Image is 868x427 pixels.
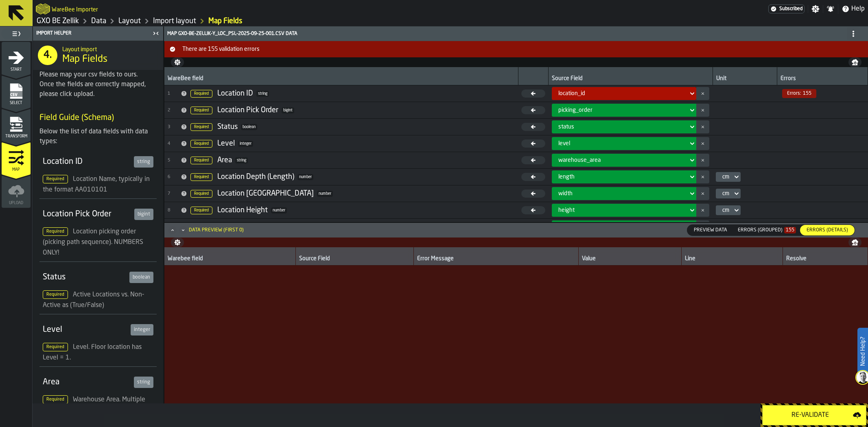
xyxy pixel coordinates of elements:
span: 5 [168,158,177,163]
div: Area [43,377,131,388]
span: boolean [241,124,257,130]
div: DropdownMenuValue-status [558,124,685,130]
button: button- [171,237,184,247]
span: warehouse_area [558,157,601,163]
button: button- [696,137,709,150]
label: button-switch-multi-Errors (Details) [800,224,855,236]
span: integer [238,141,253,147]
div: Location Height [217,206,268,215]
div: DropdownMenuValue-height [558,207,685,213]
span: Start [2,68,31,72]
span: Required [43,343,68,351]
div: thumb [735,226,799,235]
span: string [235,157,248,163]
span: Location Name, typically in the format AA010101 [43,176,150,193]
span: Required [190,173,212,181]
div: Errors [781,75,864,83]
span: Required [43,227,68,236]
div: bigint [134,209,153,220]
h2: Sub Title [52,5,98,13]
div: DropdownMenuValue-level [558,140,685,147]
span: length [558,174,575,180]
div: thumb [687,225,734,235]
label: button-toggle-Close me [150,28,162,38]
div: DropdownMenuValue-length [558,174,685,180]
div: DropdownMenuValue-level [552,137,697,150]
span: Required [190,90,212,98]
button: button- [696,154,709,167]
button: button- [696,104,709,117]
button: button- [171,57,184,67]
nav: Breadcrumb [36,16,450,26]
span: picking_order [558,107,593,113]
span: Required [190,190,212,198]
div: DropdownMenuValue-cm [722,190,729,197]
div: Error Message [417,255,575,264]
div: Status [217,122,238,131]
label: button-switch-multi-Preview Data [687,224,734,236]
div: DropdownMenuValue-cm [722,174,729,180]
div: Re-Validate [767,410,853,420]
span: Required [190,140,212,148]
label: button-toggle-Settings [808,5,823,13]
div: thumb [800,225,855,235]
span: 6 [168,174,177,180]
div: WareBee field [168,75,515,83]
span: Required [43,290,68,299]
span: 155 [782,89,816,98]
label: button-switch-multi-Errors (Summary) [734,225,800,235]
div: Resolve [786,255,864,264]
span: bigint [282,107,294,113]
span: Help [851,4,865,14]
a: link-to-/wh/i/5fa160b1-7992-442a-9057-4226e3d2ae6d/settings/billing [768,4,805,13]
a: link-to-/wh/i/5fa160b1-7992-442a-9057-4226e3d2ae6d [37,17,79,26]
span: status [558,124,574,130]
div: 1 errors [781,89,818,98]
div: DropdownMenuValue-cm [716,189,741,198]
button: button- [164,41,868,57]
div: DropdownMenuValue-picking_order [558,107,685,113]
span: 3 [168,124,177,130]
div: Value [582,255,678,264]
div: Below the list of data fields with data types: [39,127,157,146]
button: button- [696,204,709,217]
div: Location Pick Order [217,106,278,115]
div: string [134,377,153,388]
span: 7 [168,191,177,196]
li: menu Select [2,75,31,108]
div: DropdownMenuValue-height [552,204,697,217]
label: button-toggle-Help [838,4,868,14]
div: Data Preview (first 0) [189,227,244,233]
li: menu Transform [2,109,31,141]
span: 4 [168,141,177,146]
header: Import Helper [33,26,163,41]
button: button- [696,187,709,200]
span: level [558,140,570,147]
div: Level [217,139,235,148]
span: There are 155 validation errors [179,46,866,52]
div: Location ID [217,89,253,98]
span: Required [190,107,212,114]
span: Required [190,207,212,214]
div: Please map your csv fields to ours. [39,70,157,80]
span: Required [190,123,212,131]
li: menu Upload [2,175,31,208]
button: button- [696,120,709,133]
div: title-Map Fields [33,41,163,70]
span: 155 [784,227,796,233]
label: button-toggle-Notifications [823,5,838,13]
div: DropdownMenuValue-warehouse_area [552,154,697,167]
span: 1 [168,91,177,96]
span: Required [43,175,68,183]
span: height [558,207,575,213]
div: DropdownMenuValue-cm [722,207,729,213]
button: button-Re-Validate [762,405,866,425]
span: Level. Floor location has Level = 1. [43,344,142,361]
button: button- [696,220,709,233]
div: DropdownMenuValue-location_id [552,87,697,100]
div: Source Field [552,75,709,83]
h3: Field Guide (Schema) [39,112,157,124]
div: DropdownMenuValue-width [558,190,685,197]
div: Errors (Grouped) [738,227,796,233]
div: Location Depth (Length) [217,172,294,181]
